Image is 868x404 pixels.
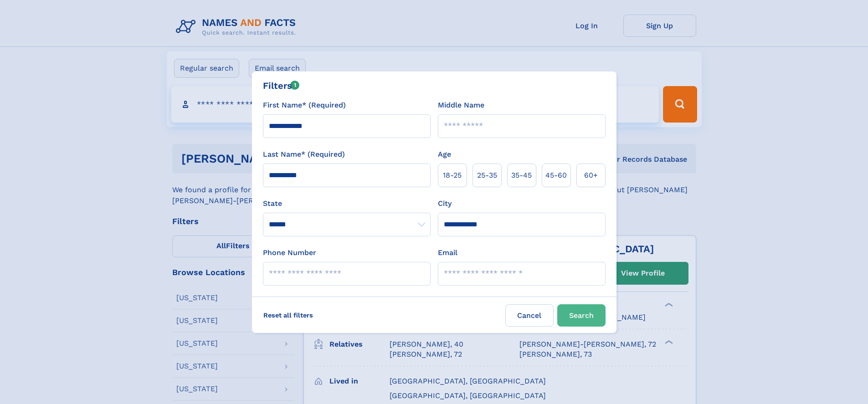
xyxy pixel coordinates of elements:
[438,100,484,111] label: Middle Name
[505,304,554,327] label: Cancel
[438,198,452,209] label: City
[477,170,497,181] span: 25‑35
[263,149,345,160] label: Last Name* (Required)
[443,170,462,181] span: 18‑25
[584,170,598,181] span: 60+
[257,304,319,326] label: Reset all filters
[263,79,300,92] div: Filters
[263,247,316,258] label: Phone Number
[263,100,346,111] label: First Name* (Required)
[438,149,451,160] label: Age
[511,170,532,181] span: 35‑45
[545,170,567,181] span: 45‑60
[438,247,457,258] label: Email
[557,304,606,327] button: Search
[263,198,431,209] label: State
